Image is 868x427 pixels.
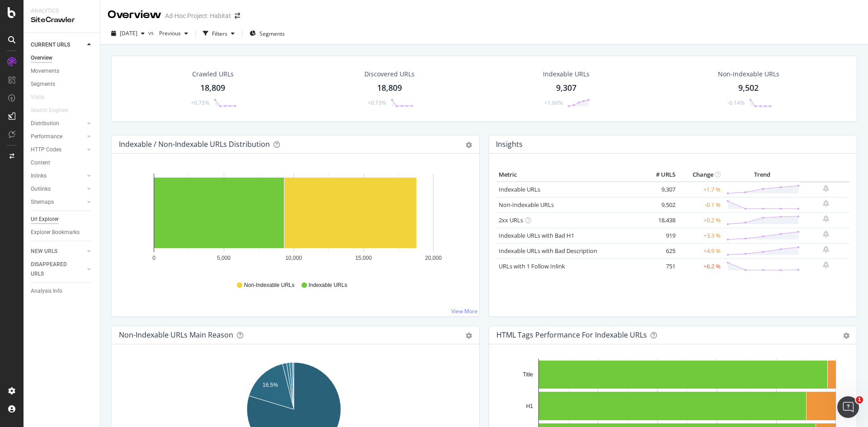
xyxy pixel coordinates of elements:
th: Metric [496,168,642,182]
td: -0.1 % [678,197,723,212]
a: Non-Indexable URLs [499,201,554,209]
span: Segments [259,30,285,38]
td: 9,502 [642,197,678,212]
div: 9,502 [738,82,759,94]
div: Search Engines [31,106,68,115]
span: Previous [156,29,181,37]
div: Indexable URLs [543,70,590,79]
a: Movements [31,66,94,76]
a: CURRENT URLS [31,40,85,50]
a: URLs with 1 Follow Inlink [499,262,565,270]
a: Indexable URLs with Bad H1 [499,231,574,239]
text: 5,000 [217,255,231,261]
div: Inlinks [31,171,47,181]
a: Search Engines [31,106,77,115]
div: Movements [31,66,59,76]
a: Explorer Bookmarks [31,228,94,237]
div: -0.14% [727,99,745,107]
a: Indexable URLs [499,185,540,193]
div: bell-plus [823,215,829,222]
th: Change [678,168,723,182]
a: Inlinks [31,171,85,181]
td: 751 [642,258,678,274]
a: HTTP Codes [31,145,85,155]
div: HTML Tags Performance for Indexable URLs [496,330,647,339]
div: 9,307 [556,82,576,94]
div: gear [466,333,472,339]
div: Outlinks [31,184,51,194]
div: Ad-Hoc Project: Habitat [165,11,231,20]
td: 919 [642,228,678,243]
div: Distribution [31,119,59,128]
a: Sitemaps [31,197,85,207]
div: SiteCrawler [31,15,93,25]
div: Segments [31,80,55,89]
a: 2xx URLs [499,216,523,224]
a: Outlinks [31,184,85,194]
div: +0.73% [368,99,386,107]
td: +3.3 % [678,228,723,243]
svg: A chart. [119,168,469,273]
div: Visits [31,93,44,102]
iframe: Intercom live chat [837,396,859,418]
div: Non-Indexable URLs Main Reason [119,330,233,339]
td: +6.2 % [678,258,723,274]
span: Non-Indexable URLs [244,282,294,289]
a: DISAPPEARED URLS [31,260,85,279]
text: 0 [152,255,156,261]
div: +1.66% [544,99,563,107]
button: Previous [156,26,192,41]
div: bell-plus [823,185,829,192]
a: View More [451,307,478,315]
text: 15,000 [355,255,372,261]
span: Indexable URLs [309,282,347,289]
text: Title [523,371,533,378]
th: # URLS [642,168,678,182]
div: Analysis Info [31,286,62,296]
div: 18,809 [200,82,225,94]
div: bell-plus [823,261,829,268]
a: Distribution [31,119,85,128]
td: +4.9 % [678,243,723,258]
div: gear [466,142,472,148]
a: Overview [31,53,94,63]
a: Content [31,158,94,168]
button: Segments [246,26,288,41]
div: gear [843,333,849,339]
div: DISAPPEARED URLS [31,260,76,279]
span: 2025 Oct. 1st [120,29,137,37]
div: CURRENT URLS [31,40,70,50]
div: Crawled URLs [192,70,234,79]
div: HTTP Codes [31,145,61,155]
td: +1.7 % [678,182,723,197]
text: 16.5% [263,382,278,388]
div: Non-Indexable URLs [718,70,779,79]
a: Indexable URLs with Bad Description [499,247,597,255]
td: +0.2 % [678,212,723,228]
td: 18,438 [642,212,678,228]
div: +0.73% [191,99,209,107]
text: 10,000 [285,255,302,261]
a: Url Explorer [31,215,94,224]
span: 1 [856,396,863,404]
div: Discovered URLs [364,70,415,79]
div: Content [31,158,50,168]
div: Indexable / Non-Indexable URLs Distribution [119,140,270,149]
a: Performance [31,132,85,141]
div: Analytics [31,7,93,15]
div: bell-plus [823,230,829,238]
div: Overview [31,53,52,63]
a: Analysis Info [31,286,94,296]
div: Filters [212,30,227,38]
h4: Insights [496,138,523,150]
div: bell-plus [823,200,829,207]
td: 9,307 [642,182,678,197]
div: 18,809 [377,82,402,94]
div: arrow-right-arrow-left [235,13,240,19]
div: Performance [31,132,62,141]
text: H1 [526,403,533,409]
th: Trend [723,168,802,182]
div: NEW URLS [31,247,57,256]
button: Filters [199,26,238,41]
